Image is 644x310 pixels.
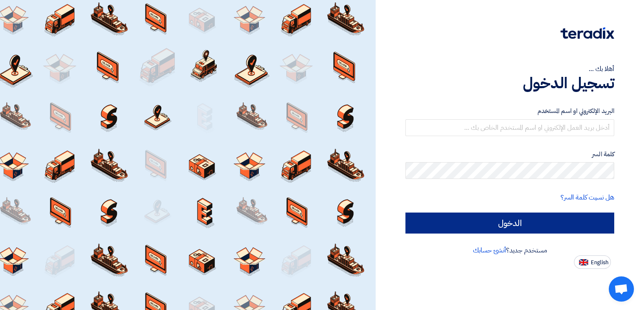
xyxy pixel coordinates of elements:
a: أنشئ حسابك [473,245,506,255]
a: هل نسيت كلمة السر؟ [561,192,614,202]
img: en-US.png [579,259,588,265]
div: مستخدم جديد؟ [405,245,614,255]
h1: تسجيل الدخول [405,74,614,92]
button: English [574,255,611,269]
div: Open chat [609,276,634,302]
img: Teradix logo [561,27,614,39]
label: البريد الإلكتروني او اسم المستخدم [405,106,614,116]
div: أهلا بك ... [405,64,614,74]
label: كلمة السر [405,150,614,159]
input: الدخول [405,213,614,234]
span: English [591,260,608,265]
input: أدخل بريد العمل الإلكتروني او اسم المستخدم الخاص بك ... [405,119,614,136]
